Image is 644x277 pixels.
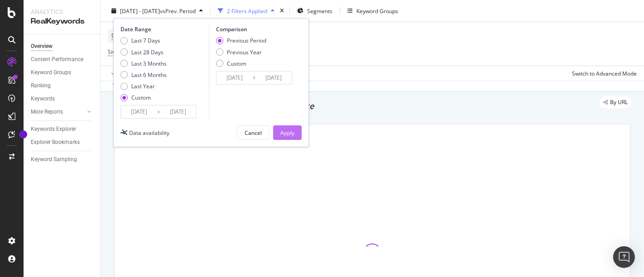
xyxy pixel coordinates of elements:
div: Keyword Sampling [31,155,77,164]
div: More Reports [31,107,63,117]
button: Segments [293,4,336,18]
div: Keywords Explorer [31,124,76,134]
div: legacy label [600,96,631,109]
a: Overview [31,42,94,51]
button: Cancel [237,125,269,140]
div: Overview [31,42,53,51]
button: 2 Filters Applied [214,4,278,18]
span: Device [111,32,129,39]
div: Tooltip anchor [19,130,27,138]
div: Custom [227,59,246,67]
div: Last Year [131,82,155,90]
button: Apply [108,66,134,81]
div: Custom [131,94,151,101]
span: Segments [307,7,332,14]
div: Analytics [31,7,93,16]
div: Keyword Groups [31,68,71,77]
button: Apply [273,125,302,140]
div: Last 3 Months [131,59,167,67]
div: Last 6 Months [131,71,167,79]
a: Keywords Explorer [31,124,94,134]
div: Previous Period [227,37,266,44]
span: By URL [610,100,628,105]
a: Keyword Sampling [31,155,94,164]
button: Keyword Groups [344,4,402,18]
div: Last Year [120,82,167,90]
div: Previous Year [227,48,262,56]
input: Start Date [216,72,253,84]
div: Open Intercom Messenger [613,246,635,268]
div: Last 6 Months [120,71,167,79]
div: Comparison [216,25,295,33]
div: Data availability [129,129,169,136]
div: times [278,6,286,15]
a: Ranking [31,81,94,91]
div: Apply [280,129,294,136]
div: Switch to Advanced Mode [572,69,637,77]
div: Last 7 Days [120,37,167,44]
a: More Reports [31,107,85,117]
div: Ranking [31,81,51,91]
div: Custom [120,94,167,101]
div: Cancel [245,129,262,136]
div: Last 3 Months [120,59,167,67]
div: Previous Year [216,48,266,56]
div: Keywords [31,94,55,104]
input: End Date [160,105,196,118]
span: vs Prev. Period [160,7,196,14]
span: [DATE] - [DATE] [120,7,160,14]
span: Sitemaps [108,48,131,56]
a: Keyword Groups [31,68,94,77]
input: End Date [255,72,292,84]
div: Last 28 Days [120,48,167,56]
div: Previous Period [216,37,266,44]
div: Keyword Groups [356,7,398,14]
div: 2 Filters Applied [227,7,267,14]
button: Switch to Advanced Mode [568,66,637,81]
a: Content Performance [31,55,94,64]
div: Date Range [120,25,207,33]
input: Start Date [121,105,157,118]
div: Last 28 Days [131,48,163,56]
div: RealKeywords [31,16,93,27]
button: [DATE] - [DATE]vsPrev. Period [108,4,207,18]
a: Explorer Bookmarks [31,138,94,147]
div: Last 7 Days [131,37,160,44]
div: Explorer Bookmarks [31,138,80,147]
div: Content Performance [31,55,83,64]
a: Keywords [31,94,94,104]
div: Custom [216,59,266,67]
